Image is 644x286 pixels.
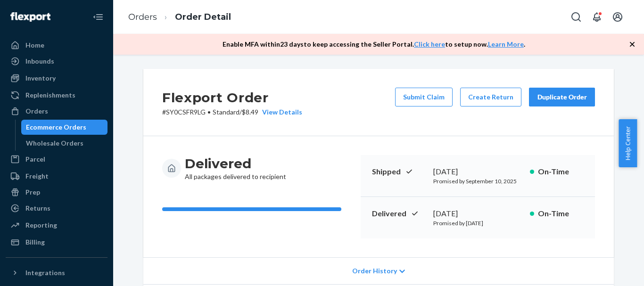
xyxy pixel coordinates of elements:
[21,120,108,135] a: Ecommerce Orders
[185,155,286,181] div: All packages delivered to recipient
[372,166,426,177] p: Shipped
[128,12,157,22] a: Orders
[6,185,107,200] a: Prep
[89,8,107,26] button: Close Navigation
[352,266,397,276] span: Order History
[567,8,586,26] button: Open Search Box
[121,3,239,31] ol: breadcrumbs
[433,177,522,185] p: Promised by September 10, 2025
[538,166,584,177] p: On-Time
[372,208,426,219] p: Delivered
[488,40,524,48] a: Learn More
[25,57,54,66] div: Inbounds
[25,155,45,164] div: Parcel
[21,136,108,151] a: Wholesale Orders
[258,107,302,117] button: View Details
[10,12,50,22] img: Flexport logo
[608,8,627,26] button: Open account menu
[25,41,44,50] div: Home
[207,108,211,116] span: •
[25,74,56,83] div: Inventory
[587,8,606,26] button: Open notifications
[162,107,302,117] p: # SY0CSFR9LG / $8.49
[6,38,107,53] a: Home
[223,40,525,49] p: Enable MFA within 23 days to keep accessing the Seller Portal. to setup now. .
[162,88,302,107] h2: Flexport Order
[414,40,445,48] a: Click here
[25,204,50,213] div: Returns
[213,108,239,116] span: Standard
[25,172,49,181] div: Freight
[6,71,107,86] a: Inventory
[433,208,522,219] div: [DATE]
[26,139,83,148] div: Wholesale Orders
[6,88,107,103] a: Replenishments
[433,166,522,177] div: [DATE]
[6,104,107,119] a: Orders
[6,201,107,216] a: Returns
[25,106,48,116] div: Orders
[6,54,107,69] a: Inbounds
[26,123,86,132] div: Ecommerce Orders
[537,92,587,102] div: Duplicate Order
[433,219,522,227] p: Promised by [DATE]
[529,88,595,106] button: Duplicate Order
[6,265,107,280] button: Integrations
[25,90,75,100] div: Replenishments
[395,88,453,106] button: Submit Claim
[25,221,57,230] div: Reporting
[25,237,45,247] div: Billing
[25,268,65,278] div: Integrations
[25,188,40,197] div: Prep
[6,152,107,167] a: Parcel
[619,119,637,167] button: Help Center
[6,218,107,233] a: Reporting
[175,12,231,22] a: Order Detail
[6,169,107,184] a: Freight
[460,88,521,106] button: Create Return
[538,208,584,219] p: On-Time
[185,155,286,172] h3: Delivered
[584,258,635,281] iframe: Opens a widget where you can chat to one of our agents
[6,235,107,250] a: Billing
